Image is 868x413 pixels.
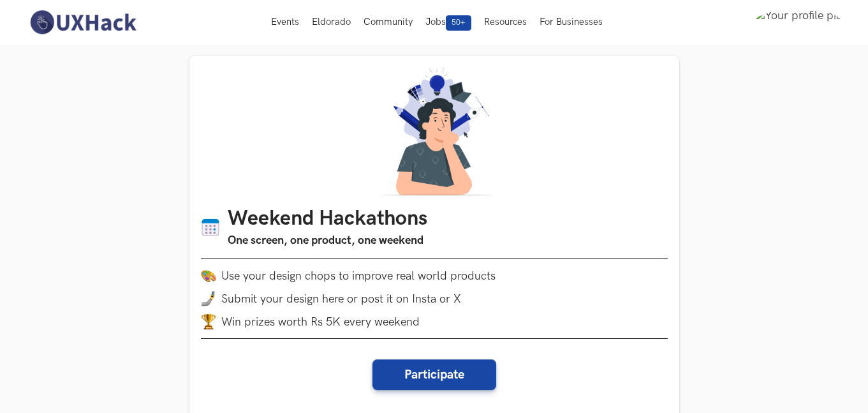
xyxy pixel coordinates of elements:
[372,359,496,390] button: Participate
[201,291,216,306] img: mobile-in-hand.png
[201,314,668,329] li: Win prizes worth Rs 5K every weekend
[228,207,427,232] h1: Weekend Hackathons
[26,9,140,36] img: UXHack-logo.png
[201,314,216,329] img: trophy.png
[446,15,471,31] span: 50+
[754,9,842,36] img: Your profile pic
[201,268,668,283] li: Use your design chops to improve real world products
[201,218,220,237] img: Calendar icon
[221,292,461,306] span: Submit your design here or post it on Insta or X
[201,268,216,283] img: palette.png
[373,68,496,195] img: A designer thinking
[228,232,427,250] h3: One screen, one product, one weekend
